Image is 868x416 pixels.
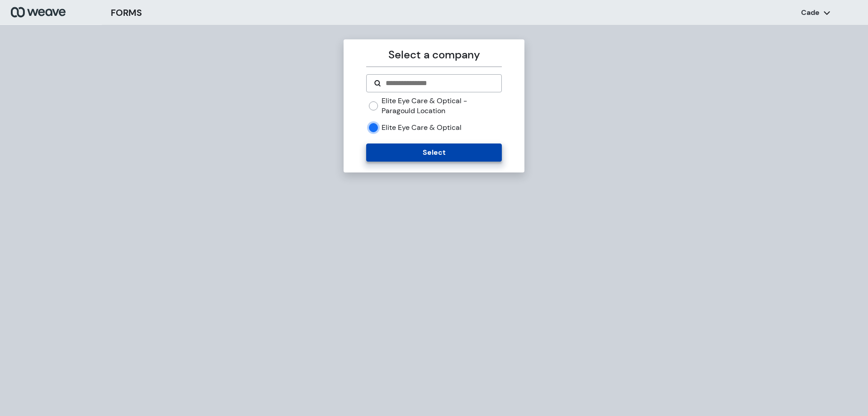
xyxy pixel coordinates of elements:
[366,143,501,162] button: Select
[382,123,462,133] label: Elite Eye Care & Optical
[366,47,501,63] p: Select a company
[801,8,820,18] p: Cade
[385,78,494,89] input: Search
[382,96,501,115] label: Elite Eye Care & Optical - Paragould Location
[111,6,142,19] h3: FORMS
